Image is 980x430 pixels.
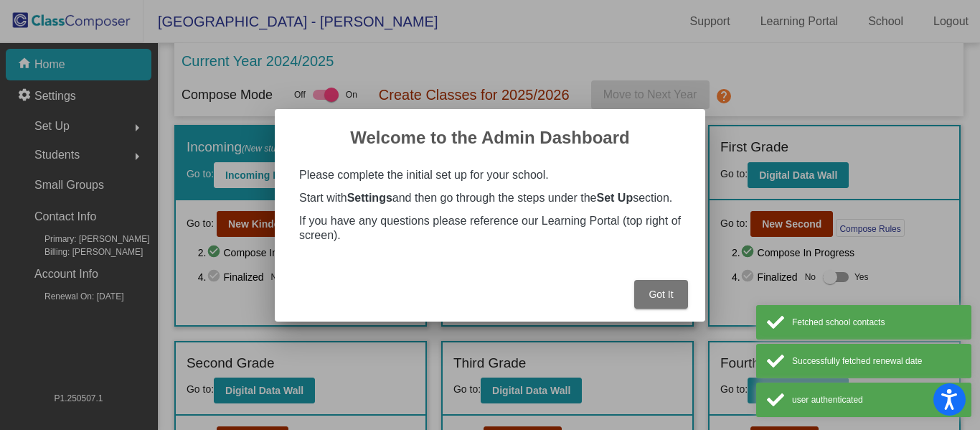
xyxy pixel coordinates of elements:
[596,192,633,204] b: Set Up
[634,280,688,309] button: Got It
[792,355,961,368] div: Successfully fetched renewal date
[299,191,681,205] p: Start with and then go through the steps under the section.
[792,393,961,406] div: user authenticated
[347,192,392,204] b: Settings
[792,316,961,329] div: Fetched school contacts
[292,126,688,149] h2: Welcome to the Admin Dashboard
[649,289,673,300] span: Got It
[299,214,681,243] p: If you have any questions please reference our Learning Portal (top right of screen).
[299,168,681,182] p: Please complete the initial set up for your school.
